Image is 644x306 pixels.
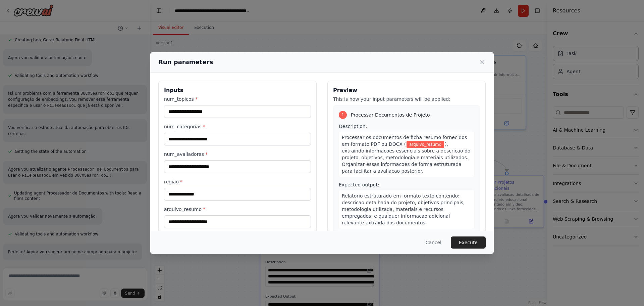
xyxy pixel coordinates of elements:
[339,111,347,119] div: 1
[407,141,444,148] span: Variable: arquivo_resumo
[333,96,480,102] p: This is how your input parameters will be applied:
[164,86,311,94] h3: Inputs
[342,193,465,225] span: Relatorio estruturado em formato texto contendo: descricao detalhada do projeto, objetivos princi...
[342,141,470,174] span: ), extraindo informacoes essenciais sobre a descricao do projeto, objetivos, metodologia e materi...
[342,135,467,147] span: Processar os documentos de ficha resumo fornecidos em formato PDF ou DOCX (
[164,96,311,102] label: num_topicos
[333,86,480,94] h3: Preview
[164,151,311,158] label: num_avaliadores
[420,236,447,249] button: Cancel
[451,236,486,249] button: Execute
[164,206,311,213] label: arquivo_resumo
[164,178,311,185] label: regiao
[351,112,430,118] span: Processar Documentos de Projeto
[339,124,367,129] span: Description:
[164,123,311,130] label: num_categorias
[339,182,379,187] span: Expected output:
[158,57,213,67] h2: Run parameters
